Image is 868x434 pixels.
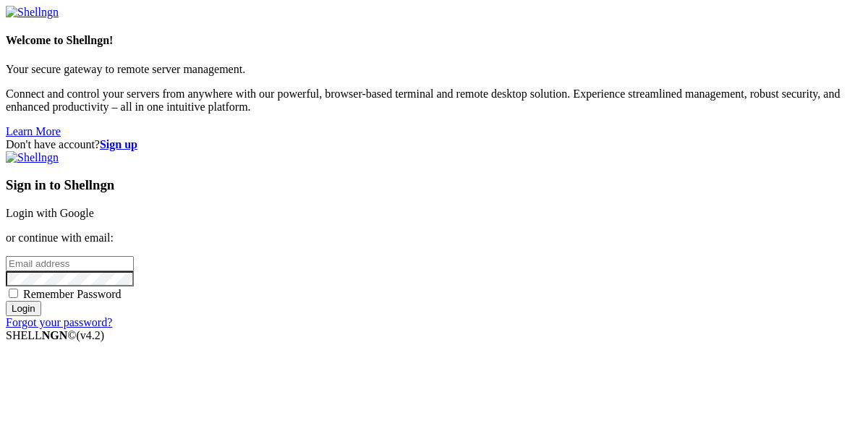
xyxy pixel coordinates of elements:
[6,151,59,164] img: Shellngn
[6,316,112,328] a: Forgot your password?
[6,301,41,316] input: Login
[42,329,68,341] b: NGN
[23,288,122,300] span: Remember Password
[6,6,59,19] img: Shellngn
[6,125,61,137] a: Learn More
[77,329,105,341] span: 4.2.0
[6,138,862,151] div: Don't have account?
[6,177,862,193] h3: Sign in to Shellngn
[6,63,862,76] p: Your secure gateway to remote server management.
[6,34,862,47] h4: Welcome to Shellngn!
[6,256,134,271] input: Email address
[100,138,137,150] a: Sign up
[6,231,862,244] p: or continue with email:
[6,88,862,114] p: Connect and control your servers from anywhere with our powerful, browser-based terminal and remo...
[9,289,18,298] input: Remember Password
[6,329,104,341] span: SHELL ©
[6,207,94,219] a: Login with Google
